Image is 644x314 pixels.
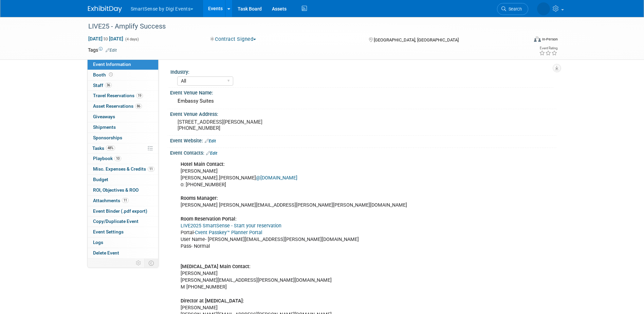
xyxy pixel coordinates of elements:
div: In-Person [542,37,558,42]
span: Copy/Duplicate Event [93,219,139,224]
a: Cvent Passkey™ Planner Portal [195,230,262,235]
span: Sponsorships [93,135,122,140]
div: Event Website: [170,136,556,144]
a: Event Binder (.pdf export) [88,206,158,216]
a: LIVE2025 SmartSense - Start your reservation [181,223,281,229]
span: to [103,36,109,41]
span: Playbook [93,156,121,161]
span: Staff [93,83,112,88]
div: Event Venue Name: [170,88,556,96]
span: Event Settings [93,229,124,234]
a: Copy/Duplicate Event [88,216,158,227]
span: Logs [93,240,103,245]
a: Booth [88,70,158,80]
td: Personalize Event Tab Strip [133,259,145,267]
div: Event Venue Address: [170,109,556,118]
button: Contract Signed [208,36,259,43]
span: Booth not reserved yet [108,72,114,77]
img: Abby Allison [537,2,550,15]
a: Logs [88,238,158,248]
span: Search [506,6,522,12]
a: Asset Reservations86 [88,101,158,111]
div: Industry: [170,67,553,75]
a: Staff36 [88,81,158,91]
img: Format-Inperson.png [534,36,541,42]
b: Room Reservation Portal: [181,216,237,222]
span: Misc. Expenses & Credits [93,166,154,172]
span: Booth [93,72,114,77]
span: Giveaways [93,114,115,119]
b: [MEDICAL_DATA] Main Contact: [181,264,251,269]
a: Budget [88,175,158,185]
a: @[DOMAIN_NAME] [256,175,297,181]
a: Playbook10 [88,154,158,164]
div: Embassy Suites [175,96,551,106]
a: Attachments11 [88,196,158,206]
span: Attachments [93,198,129,203]
span: 86 [135,104,142,109]
a: ROI, Objectives & ROO [88,185,158,195]
div: Event Rating [539,47,557,50]
span: [GEOGRAPHIC_DATA], [GEOGRAPHIC_DATA] [374,37,459,42]
span: Asset Reservations [93,103,142,109]
a: Travel Reservations19 [88,91,158,101]
span: Delete Event [93,250,119,256]
span: 19 [136,93,143,98]
span: ROI, Objectives & ROO [93,187,139,193]
a: Edit [106,48,117,53]
span: Tasks [92,145,115,151]
td: Toggle Event Tabs [144,259,158,267]
span: 10 [114,156,121,161]
td: Tags [88,47,117,53]
a: Edit [205,139,216,143]
a: Event Settings [88,227,158,237]
a: Shipments [88,122,158,133]
a: Sponsorships [88,133,158,143]
pre: [STREET_ADDRESS][PERSON_NAME] [PHONE_NUMBER] [178,119,324,131]
span: Travel Reservations [93,93,143,98]
a: Giveaways [88,112,158,122]
span: [DATE] [DATE] [88,36,124,42]
span: 11 [148,167,154,172]
a: Delete Event [88,248,158,258]
a: Event Information [88,59,158,70]
span: (4 days) [125,37,139,41]
div: LIVE25 - Amplify Success [86,20,518,33]
span: Event Information [93,62,131,67]
b: Rooms Manager: [181,195,218,201]
span: Event Binder (.pdf export) [93,208,147,214]
a: Tasks48% [88,143,158,154]
span: Shipments [93,124,116,130]
a: Edit [206,151,217,156]
b: Director at [MEDICAL_DATA]: [181,298,244,304]
span: 48% [106,145,115,151]
span: 36 [105,83,112,88]
div: Event Contacts: [170,148,556,157]
a: Misc. Expenses & Credits11 [88,164,158,174]
span: 11 [122,198,129,203]
img: ExhibitDay [88,6,122,13]
b: Hotel Main Contact: [181,161,225,167]
div: Event Format [488,35,558,46]
a: Search [497,3,528,15]
span: Budget [93,177,108,182]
